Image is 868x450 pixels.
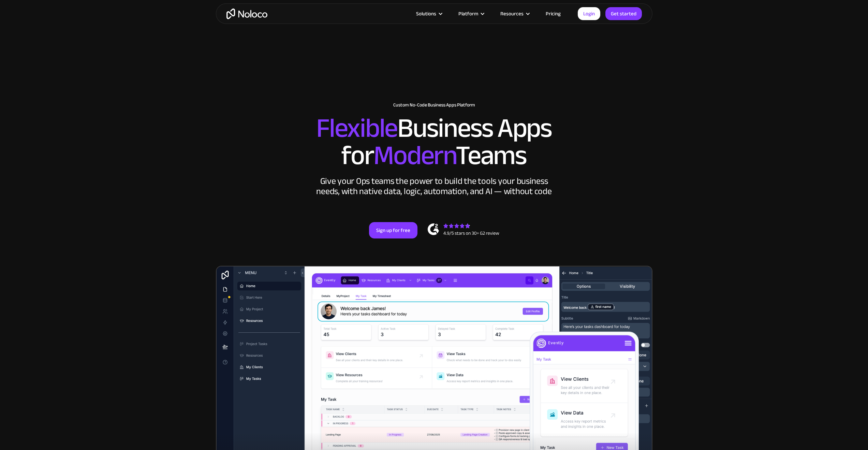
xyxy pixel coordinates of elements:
div: Platform [450,9,492,18]
div: Resources [500,9,524,18]
span: Flexible [316,103,397,154]
div: Solutions [416,9,436,18]
div: Resources [492,9,537,18]
a: home [226,9,267,19]
a: Pricing [537,9,569,18]
div: Platform [458,9,478,18]
a: Sign up for free [369,222,417,238]
a: Login [578,7,600,20]
span: Modern [373,130,456,181]
h1: Custom No-Code Business Apps Platform [223,102,646,108]
h2: Business Apps for Teams [223,115,646,169]
div: Solutions [408,9,450,18]
a: Get started [605,7,642,20]
div: Give your Ops teams the power to build the tools your business needs, with native data, logic, au... [315,176,554,197]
